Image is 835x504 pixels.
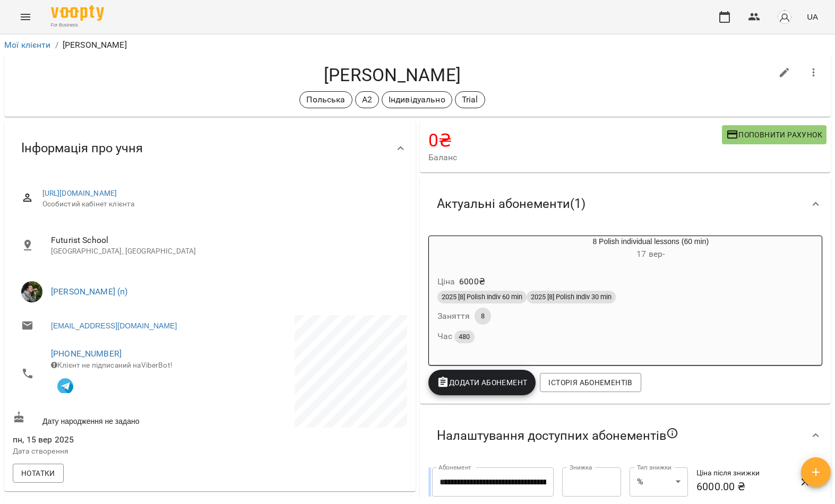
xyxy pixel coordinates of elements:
[420,177,831,231] div: Актуальні абонементи(1)
[475,311,491,321] span: 8
[13,4,38,30] button: Menu
[429,236,480,262] div: 8 Polish individual lessons (60 min)
[42,189,117,197] a: [URL][DOMAIN_NAME]
[807,11,818,22] span: UA
[4,121,416,176] div: Інформація про учня
[548,376,632,389] span: Історія абонементів
[527,292,616,302] span: 2025 [8] Polish Indiv 30 min
[51,320,177,331] a: [EMAIL_ADDRESS][DOMAIN_NAME]
[480,236,822,262] div: 8 Polish individual lessons (60 min)
[437,274,455,289] h6: Ціна
[51,349,122,359] a: [PHONE_NUMBER]
[722,125,827,144] button: Поповнити рахунок
[299,91,352,108] div: Польська
[42,199,399,210] span: Особистий кабінет клієнта
[389,93,445,106] p: Індивідуально
[803,7,822,27] button: UA
[428,129,722,151] h4: 0 ₴
[21,140,143,157] span: Інформація про учня
[306,93,345,106] p: Польська
[51,286,128,297] a: [PERSON_NAME] (п)
[696,467,789,479] h6: Ціна після знижки
[428,370,536,395] button: Додати Абонемент
[51,234,399,247] span: Futurist School
[51,5,104,21] img: Voopty Logo
[455,91,485,108] div: Trial
[4,39,831,51] nav: breadcrumb
[51,371,80,399] button: Клієнт підписаний на VooptyBot
[437,376,528,389] span: Додати Абонемент
[666,427,679,440] svg: Якщо не обрано жодного, клієнт зможе побачити всі публічні абонементи
[11,409,210,429] div: Дату народження не задано
[51,246,399,257] p: [GEOGRAPHIC_DATA], [GEOGRAPHIC_DATA]
[428,151,722,164] span: Баланс
[57,378,73,394] img: Telegram
[4,40,51,50] a: Мої клієнти
[382,91,452,108] div: Індивідуально
[51,361,173,369] span: Клієнт не підписаний на ViberBot!
[51,22,104,29] span: For Business
[459,275,485,288] p: 6000 ₴
[454,331,474,343] span: 480
[462,93,478,106] p: Trial
[696,479,789,495] h6: 6000.00 ₴
[437,196,586,212] span: Актуальні абонементи ( 1 )
[13,433,208,446] span: пн, 15 вер 2025
[13,446,208,457] p: Дата створення
[630,467,688,497] div: %
[13,64,772,86] h4: [PERSON_NAME]
[437,329,475,344] h6: Час
[437,292,527,302] span: 2025 [8] Polish Indiv 60 min
[540,373,641,392] button: Історія абонементів
[355,91,379,108] div: А2
[437,309,470,324] h6: Заняття
[55,39,58,51] li: /
[777,10,792,24] img: avatar_s.png
[362,93,372,106] p: А2
[437,427,679,444] span: Налаштування доступних абонементів
[21,281,42,302] img: Бабійчук Володимир Дмитрович (п)
[420,408,831,463] div: Налаштування доступних абонементів
[429,236,822,357] button: 8 Polish individual lessons (60 min)17 вер- Ціна6000₴2025 [8] Polish Indiv 60 min2025 [8] Polish ...
[636,249,665,259] span: 17 вер -
[13,464,64,483] button: Нотатки
[726,128,822,141] span: Поповнити рахунок
[63,39,127,51] p: [PERSON_NAME]
[21,467,55,480] span: Нотатки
